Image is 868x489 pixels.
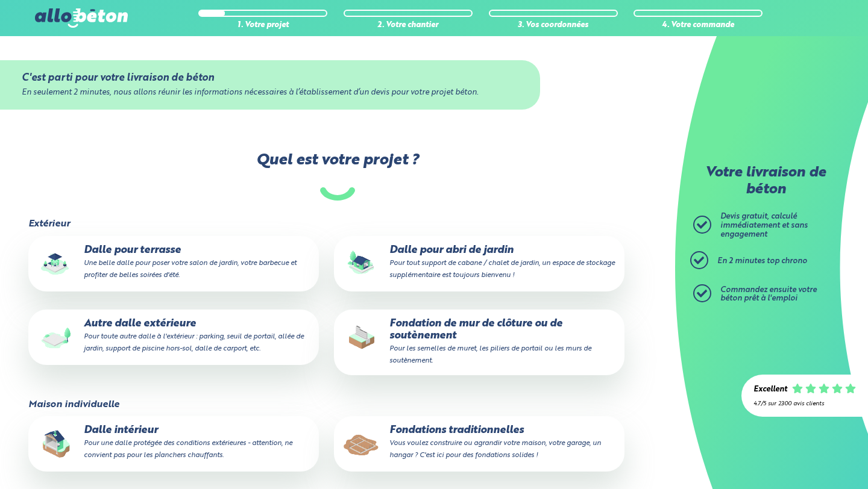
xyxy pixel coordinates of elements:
[344,21,473,30] div: 2. Votre chantier
[696,165,835,198] p: Votre livraison de béton
[342,318,381,357] img: final_use.values.closing_wall_fundation
[342,244,381,283] img: final_use.values.garden_shed
[389,345,591,364] small: Pour les semelles de muret, les piliers de portail ou les murs de soutènement.
[720,286,817,303] span: Commandez ensuite votre béton prêt à l'emploi
[37,244,310,281] p: Dalle pour terrasse
[84,333,304,352] small: Pour toute autre dalle à l'extérieur : parking, seuil de portail, allée de jardin, support de pis...
[342,425,616,461] p: Fondations traditionnelles
[342,244,616,281] p: Dalle pour abri de jardin
[753,400,856,407] div: 4.7/5 sur 2300 avis clients
[28,219,70,229] legend: Extérieur
[489,21,618,30] div: 3. Vos coordonnées
[37,244,75,283] img: final_use.values.terrace
[198,21,327,30] div: 1. Votre projet
[761,442,855,476] iframe: Help widget launcher
[389,440,601,459] small: Vous voulez construire ou agrandir votre maison, votre garage, un hangar ? C'est ici pour des fon...
[37,425,310,461] p: Dalle intérieur
[720,213,808,238] span: Devis gratuit, calculé immédiatement et sans engagement
[37,425,75,463] img: final_use.values.inside_slab
[28,399,119,410] legend: Maison individuelle
[37,318,310,355] p: Autre dalle extérieure
[37,318,75,357] img: final_use.values.outside_slab
[27,152,648,201] label: Quel est votre projet ?
[35,8,128,28] img: allobéton
[84,260,297,279] small: Une belle dalle pour poser votre salon de jardin, votre barbecue et profiter de belles soirées d'...
[84,440,292,459] small: Pour une dalle protégée des conditions extérieures - attention, ne convient pas pour les plancher...
[634,21,763,30] div: 4. Votre commande
[753,385,787,394] div: Excellent
[342,425,381,463] img: final_use.values.traditional_fundations
[342,318,616,367] p: Fondation de mur de clôture ou de soutènement
[717,257,807,265] span: En 2 minutes top chrono
[22,72,518,84] div: C'est parti pour votre livraison de béton
[389,260,615,279] small: Pour tout support de cabane / chalet de jardin, un espace de stockage supplémentaire est toujours...
[22,89,518,98] div: En seulement 2 minutes, nous allons réunir les informations nécessaires à l’établissement d’un de...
